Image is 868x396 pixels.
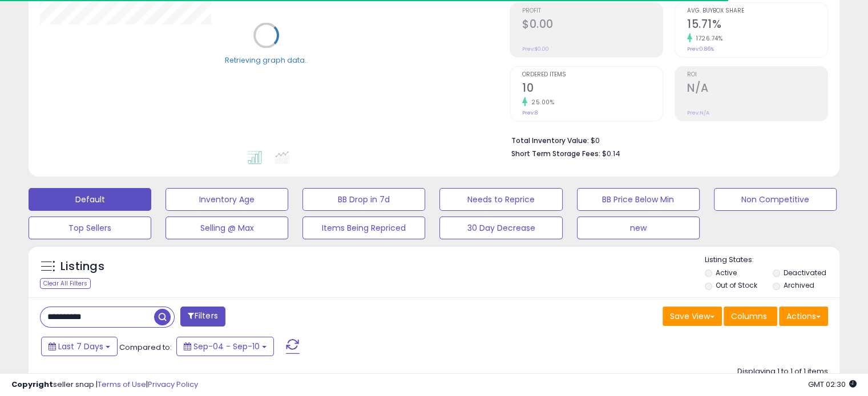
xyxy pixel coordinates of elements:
[724,307,777,326] button: Columns
[165,188,288,211] button: Inventory Age
[11,379,53,390] strong: Copyright
[783,268,826,277] label: Deactivated
[577,217,700,239] button: new
[60,259,104,275] h5: Listings
[58,341,103,352] span: Last 7 Days
[522,18,663,33] h2: $0.00
[687,72,827,78] span: ROI
[176,337,274,356] button: Sep-04 - Sep-10
[577,188,700,211] button: BB Price Below Min
[522,81,663,97] h2: 10
[779,307,828,326] button: Actions
[439,188,562,211] button: Needs to Reprice
[522,8,663,14] span: Profit
[602,148,620,159] span: $0.14
[716,280,757,290] label: Out of Stock
[687,18,827,33] h2: 15.71%
[692,34,722,43] small: 1726.74%
[29,188,151,211] button: Default
[522,72,663,78] span: Ordered Items
[737,366,828,377] div: Displaying 1 to 1 of 1 items
[705,255,839,266] p: Listing States:
[522,46,549,52] small: Prev: $0.00
[687,46,714,52] small: Prev: 0.86%
[41,337,118,356] button: Last 7 Days
[783,280,814,290] label: Archived
[687,8,827,14] span: Avg. Buybox Share
[119,342,172,353] span: Compared to:
[40,278,91,289] div: Clear All Filters
[180,307,225,326] button: Filters
[511,149,600,158] b: Short Term Storage Fees:
[687,109,709,116] small: Prev: N/A
[165,217,288,239] button: Selling @ Max
[527,98,554,107] small: 25.00%
[98,379,146,390] a: Terms of Use
[511,136,589,145] b: Total Inventory Value:
[439,217,562,239] button: 30 Day Decrease
[731,311,767,322] span: Columns
[714,188,837,211] button: Non Competitive
[808,379,857,390] span: 2025-09-18 02:30 GMT
[29,217,151,239] button: Top Sellers
[193,341,260,352] span: Sep-04 - Sep-10
[11,379,198,390] div: seller snap | |
[148,379,198,390] a: Privacy Policy
[302,188,425,211] button: BB Drop in 7d
[511,133,819,146] li: $0
[225,55,308,65] div: Retrieving graph data..
[716,268,737,277] label: Active
[663,307,722,326] button: Save View
[302,217,425,239] button: Items Being Repriced
[522,109,538,116] small: Prev: 8
[687,81,827,97] h2: N/A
